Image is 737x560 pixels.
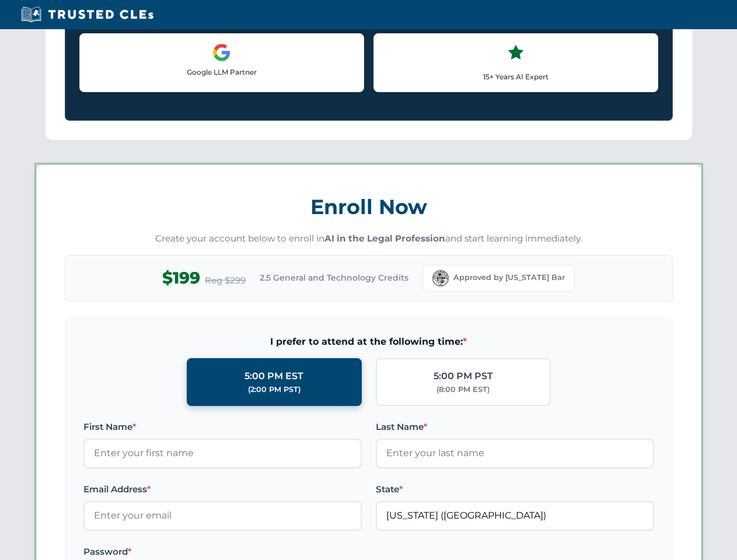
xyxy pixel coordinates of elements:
div: 5:00 PM PST [434,369,493,384]
img: Trusted CLEs [18,6,157,23]
input: Enter your last name [376,439,654,468]
div: 5:00 PM EST [244,369,303,384]
span: 2.5 General and Technology Credits [260,271,408,284]
p: 15+ Years AI Expert [383,71,648,82]
strong: AI in the Legal Profession [324,233,445,244]
p: Google LLM Partner [89,66,354,78]
label: Email Address [83,482,362,496]
span: $199 [162,265,200,291]
label: Password [83,545,362,559]
img: Google [212,43,231,62]
h3: Enroll Now [65,188,673,225]
label: State [376,482,654,496]
p: Create your account below to enroll in and start learning immediately. [65,232,673,246]
input: Enter your first name [83,439,362,468]
img: Florida Bar [432,270,449,286]
label: First Name [83,420,362,434]
span: Approved by [US_STATE] Bar [453,272,565,283]
div: (8:00 PM EST) [436,384,490,395]
span: I prefer to attend at the following time: [83,334,654,349]
span: Reg $299 [205,274,246,288]
input: Enter your email [83,501,362,530]
div: (2:00 PM PST) [248,384,301,395]
input: Florida (FL) [376,501,654,530]
label: Last Name [376,420,654,434]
